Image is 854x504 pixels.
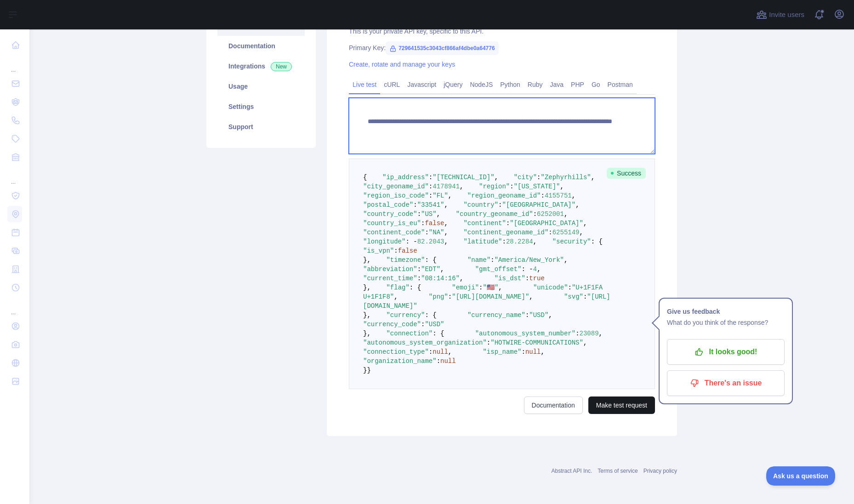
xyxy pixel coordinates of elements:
span: : [583,293,587,300]
span: "Zephyrhills" [541,174,591,181]
span: , [498,284,502,291]
span: "HOTWIRE-COMMUNICATIONS" [490,339,583,346]
a: Javascript [404,77,440,92]
span: "[TECHNICAL_ID]" [433,174,494,181]
h1: Give us feedback [667,306,785,317]
span: "country_code" [363,210,417,218]
a: Ruby [524,77,547,92]
div: This is your private API key, specific to this API. [349,27,655,36]
span: 729641535c3043cf866af4dbe0a64776 [386,41,499,55]
span: "region_iso_code" [363,192,429,199]
span: , [394,293,398,300]
span: , [495,174,498,181]
span: , [583,220,587,227]
span: 4178941 [433,183,460,190]
span: "png" [429,293,448,300]
span: New [271,62,292,71]
span: , [437,210,440,218]
span: "autonomous_system_organization" [363,339,487,346]
span: , [580,229,583,236]
span: "city_geoname_id" [363,183,429,190]
a: cURL [380,77,404,92]
div: ... [7,298,22,316]
span: "flag" [386,284,409,291]
a: Documentation [217,36,305,56]
span: , [444,229,448,236]
span: , [564,256,568,264]
span: : - [522,266,533,273]
span: : [568,284,572,291]
button: Invite users [754,7,806,22]
span: , [444,238,448,245]
span: "unicode" [533,284,568,291]
span: : [498,201,502,209]
p: What do you think of the response? [667,317,785,328]
span: , [460,183,463,190]
span: "USD" [529,311,548,319]
span: "currency_code" [363,321,421,328]
span: }, [363,311,371,319]
span: : [479,284,483,291]
span: "America/New_York" [495,256,564,264]
span: 6252001 [537,210,564,218]
span: : [429,174,433,181]
a: Settings [217,96,305,117]
span: "connection_type" [363,348,429,356]
span: : [506,220,510,227]
span: : [417,210,421,218]
span: , [444,201,448,209]
a: Create, rotate and manage your keys [349,61,455,68]
span: "autonomous_system_number" [475,330,575,337]
span: : [521,348,525,356]
a: Usage [217,76,305,96]
span: "currency_name" [467,311,525,319]
span: , [548,311,552,319]
button: There's an issue [667,370,785,396]
span: : [421,220,425,227]
span: , [564,210,568,218]
span: "isp_name" [483,348,521,356]
span: "country" [463,201,498,209]
span: "FL" [433,192,448,199]
span: , [444,220,448,227]
div: ... [7,167,22,186]
span: : [490,256,494,264]
span: , [537,266,541,273]
span: : [394,247,398,255]
span: "emoji" [452,284,479,291]
span: "region" [479,183,510,190]
a: Documentation [524,396,583,414]
span: "is_dst" [495,275,525,282]
span: , [533,238,537,245]
span: : [421,321,425,328]
a: jQuery [440,77,466,92]
span: "EDT" [421,266,440,273]
a: Privacy policy [643,468,677,474]
span: , [583,339,587,346]
span: "[GEOGRAPHIC_DATA]" [502,201,575,209]
div: ... [7,55,22,74]
span: "longitude" [363,238,405,245]
span: , [448,192,452,199]
a: Support [217,117,305,137]
span: }, [363,256,371,264]
span: "connection" [386,330,433,337]
a: Integrations New [217,56,305,76]
span: "organization_name" [363,357,437,365]
span: : [487,339,490,346]
span: }, [363,284,371,291]
span: "country_is_eu" [363,220,421,227]
a: Java [547,77,568,92]
span: , [460,275,463,282]
span: : { [591,238,603,245]
span: "svg" [564,293,583,300]
span: "latitude" [463,238,502,245]
span: : [502,238,506,245]
span: Invite users [769,10,804,20]
span: "gmt_offset" [475,266,522,273]
span: : [533,210,537,218]
span: "postal_code" [363,201,413,209]
button: Make test request [588,396,655,414]
span: "continent" [463,220,506,227]
span: "country_geoname_id" [456,210,533,218]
